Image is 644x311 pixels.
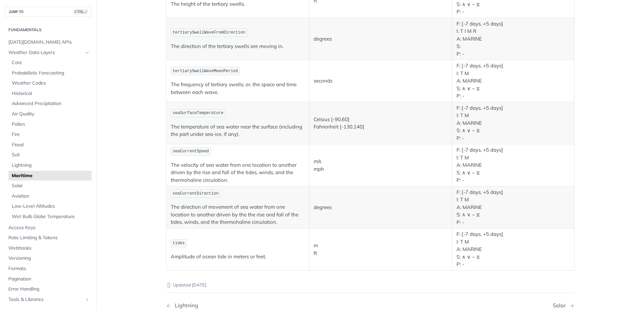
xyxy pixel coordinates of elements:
[553,302,575,309] a: Next Page: Solar
[5,48,92,58] a: Weather Data LayersHide subpages for Weather Data Layers
[8,109,92,119] a: Air Quality
[8,119,92,129] a: Pollen
[314,77,447,85] p: seconds
[12,111,90,117] span: Air Quality
[8,78,92,88] a: Weather Codes
[12,183,90,189] span: Solar
[8,181,92,191] a: Solar
[8,255,90,262] span: Versioning
[12,142,90,148] span: Flood
[8,286,90,293] span: Error Handling
[457,189,570,226] p: F: [-7 days, +5 days] I: T M A: MARINE S: ∧ ∨ ~ ⧖ P: -
[5,284,92,294] a: Error Handling
[314,204,447,211] p: degrees
[8,140,92,150] a: Flood
[553,302,569,309] div: Solar
[8,276,90,282] span: Pagination
[171,81,305,96] p: The frequency of tertiary swells; or, the space and time between each wave.
[8,129,92,140] a: Fire
[173,191,219,196] span: seaCurrentDirection
[12,70,90,76] span: Probabilistic Forecasting
[12,90,90,97] span: Historical
[12,121,90,128] span: Pollen
[166,302,341,309] a: Previous Page: Lightning
[8,201,92,211] a: Low-Level Altitudes
[12,131,90,138] span: Fire
[8,224,90,231] span: Access Keys
[171,302,198,309] div: Lightning
[166,282,575,289] p: Updated [DATE]
[8,235,90,241] span: Rate Limiting & Tokens
[8,212,92,222] a: Wet Bulb Globe Temperature
[171,123,305,138] p: The temperature of sea water near the surface (including the part under sea-ice, if any).
[171,203,305,226] p: The direction of movement of sea water from one location to another driven by the the rise and fa...
[314,158,447,173] p: m/s mph
[171,0,305,8] p: The height of the tertiary swells.
[5,7,92,17] button: JUMP TOCTRL-/
[12,152,90,158] span: Soil
[12,193,90,200] span: Aviation
[8,68,92,78] a: Probabilistic Forecasting
[8,245,90,252] span: Webhooks
[12,203,90,210] span: Low-Level Altitudes
[8,191,92,201] a: Aviation
[8,265,90,272] span: Formats
[5,264,92,274] a: Formats
[173,69,238,73] span: tertiarySwellWaveMeanPeriod
[8,89,92,99] a: Historical
[8,296,83,303] span: Tools & Libraries
[314,116,447,131] p: Celsius [-90,60] Fahrenheit [-130,140]
[12,100,90,107] span: Advanced Precipitation
[171,161,305,184] p: The velocity of sea water from one location to another driven by the rise and fall of the tides, ...
[12,59,90,66] span: Core
[8,49,83,56] span: Weather Data Layers
[85,297,90,302] button: Show subpages for Tools & Libraries
[171,43,305,50] p: The direction of the tertiary swells are moving in.
[5,223,92,233] a: Access Keys
[8,58,92,68] a: Core
[8,99,92,109] a: Advanced Precipitation
[457,230,570,268] p: F: [-7 days, +5 days] I: T M A: MARINE S: ∧ ∨ ~ ⧖ P: -
[5,233,92,243] a: Rate Limiting & Tokens
[12,162,90,169] span: Lightning
[8,160,92,170] a: Lightning
[173,111,223,115] span: seaSurfaceTemperature
[457,104,570,142] p: F: [-7 days, +5 days] I: T M A: MARINE S: ∧ ∨ ~ ⧖ P: -
[5,37,92,47] a: [DATE][DOMAIN_NAME] APIs
[8,39,90,46] span: [DATE][DOMAIN_NAME] APIs
[12,80,90,87] span: Weather Codes
[173,30,245,35] span: tertiarySwellWaveFromDirection
[73,9,88,14] span: CTRL-/
[457,62,570,100] p: F: [-7 days, +5 days] I: T M A: MARINE S: ∧ ∨ ~ ⧖ P: -
[5,253,92,263] a: Versioning
[8,150,92,160] a: Soil
[314,35,447,43] p: degrees
[314,242,447,257] p: m ft
[5,243,92,253] a: Webhooks
[12,213,90,220] span: Wet Bulb Globe Temperature
[5,27,92,33] h2: Fundamentals
[5,295,92,305] a: Tools & LibrariesShow subpages for Tools & Libraries
[173,149,209,154] span: seaCurrentSpeed
[457,20,570,58] p: F: [-7 days, +5 days] I: T I M R A: MARINE S: P: -
[85,50,90,55] button: Hide subpages for Weather Data Layers
[173,241,185,246] span: tides
[5,274,92,284] a: Pagination
[12,172,90,179] span: Maritime
[457,146,570,184] p: F: [-7 days, +5 days] I: T M A: MARINE S: ∧ ∨ ~ ⧖ P: -
[8,171,92,181] a: Maritime
[171,253,305,261] p: Amplitude of ocean tide in meters or feet.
